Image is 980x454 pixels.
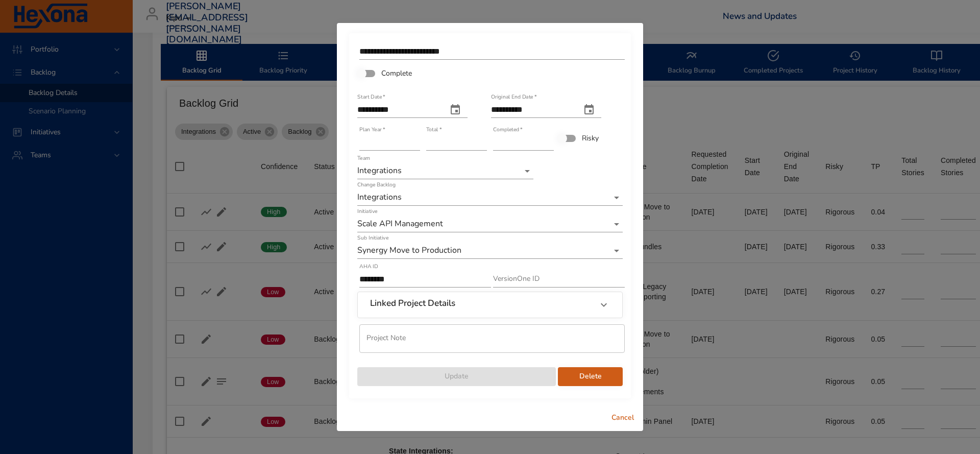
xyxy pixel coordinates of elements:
label: Total [426,127,442,132]
div: Linked Project Details [358,292,622,318]
button: start date [443,98,468,122]
h6: Linked Project Details [370,298,455,308]
button: Cancel [606,409,639,427]
span: Cancel [610,412,635,424]
button: Delete [558,367,623,386]
button: original end date [577,98,601,122]
div: Scale API Management [357,216,623,232]
div: Synergy Move to Production [357,243,623,259]
span: Risky [582,133,599,144]
label: Change Backlog [357,182,396,187]
div: Integrations [357,189,623,206]
span: Delete [566,370,615,383]
label: Initiative [357,208,377,214]
label: AHA ID [359,264,378,269]
label: Team [357,155,370,161]
label: Plan Year [359,127,385,132]
span: Complete [381,68,412,79]
div: Integrations [357,163,533,179]
label: Start Date [357,94,385,100]
label: Sub Initiative [357,235,388,241]
label: Completed [493,127,523,132]
label: Original End Date [491,94,536,100]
